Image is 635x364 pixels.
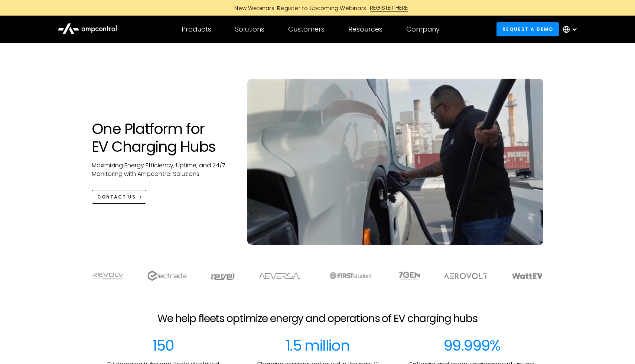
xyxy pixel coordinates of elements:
div: Products [182,25,211,33]
div: 99.999% [443,337,501,354]
div: Company [406,25,440,33]
div: Solutions [235,25,264,33]
div: Resources [348,25,382,33]
h2: We help fleets optimize energy and operations of EV charging hubs [157,312,478,325]
img: WattEV logo [512,273,543,279]
div: Customers [288,25,325,33]
div: 150 [152,337,174,354]
p: Maximizing Energy Efficiency, Uptime, and 24/7 Monitoring with Ampcontrol Solutions [92,161,232,178]
div: New Webinars: Register to Upcoming Webinars [227,4,370,12]
img: electrada logo [147,270,186,281]
a: New Webinars: Register to Upcoming WebinarsREGISTER HERE [150,4,485,12]
div: REGISTER HERE [370,4,408,12]
h1: One Platform for EV Charging Hubs [92,120,232,155]
img: Aerovolt Logo [444,273,488,279]
div: 1.5 million [286,337,349,354]
a: Request a demo [496,22,559,36]
a: CONTACT US [92,190,146,204]
div: CONTACT US [97,194,136,200]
